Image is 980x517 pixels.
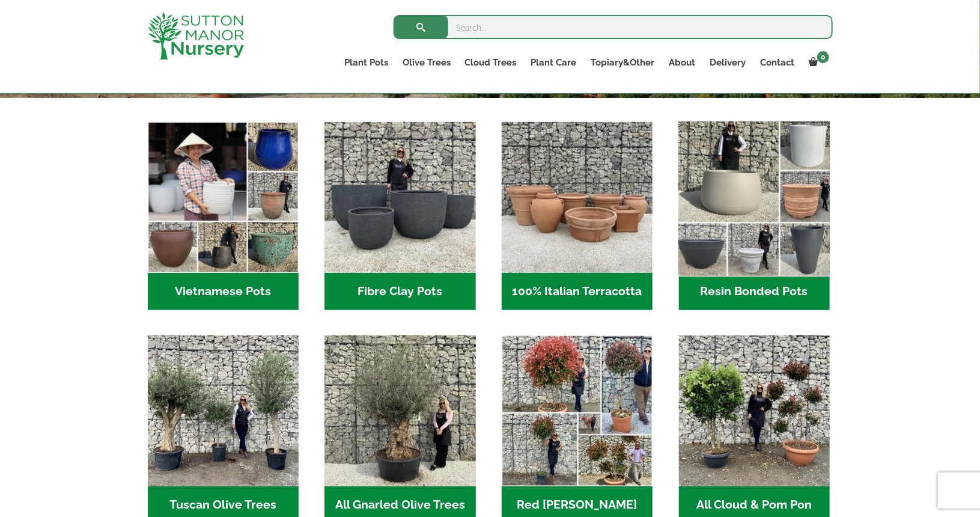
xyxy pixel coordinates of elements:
img: Home - 1B137C32 8D99 4B1A AA2F 25D5E514E47D 1 105 c [502,122,653,273]
h2: Fibre Clay Pots [324,273,475,310]
img: Home - F5A23A45 75B5 4929 8FB2 454246946332 [502,335,653,486]
a: Topiary&Other [584,54,662,71]
a: About [662,54,703,71]
img: Home - 8194B7A3 2818 4562 B9DD 4EBD5DC21C71 1 105 c 1 [324,122,475,273]
h2: Vietnamese Pots [148,273,299,310]
img: Home - 5833C5B7 31D0 4C3A 8E42 DB494A1738DB [324,335,475,486]
a: Visit product category Vietnamese Pots [148,122,299,310]
a: Plant Pots [337,54,395,71]
h2: Resin Bonded Pots [679,273,830,310]
a: Visit product category 100% Italian Terracotta [502,122,653,310]
a: Contact [753,54,802,71]
img: Home - A124EB98 0980 45A7 B835 C04B779F7765 [679,335,830,486]
a: Visit product category Resin Bonded Pots [679,122,830,310]
a: Visit product category Fibre Clay Pots [324,122,475,310]
a: Cloud Trees [458,54,524,71]
a: Olive Trees [395,54,458,71]
input: Search... [394,15,833,39]
img: Home - 67232D1B A461 444F B0F6 BDEDC2C7E10B 1 105 c [675,118,833,277]
a: 0 [802,54,833,71]
img: Home - 7716AD77 15EA 4607 B135 B37375859F10 [148,335,299,486]
img: Home - 6E921A5B 9E2F 4B13 AB99 4EF601C89C59 1 105 c [148,122,299,273]
img: logo [148,12,244,60]
a: Plant Care [524,54,584,71]
a: Delivery [703,54,753,71]
span: 0 [817,51,829,63]
h2: 100% Italian Terracotta [502,273,653,310]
